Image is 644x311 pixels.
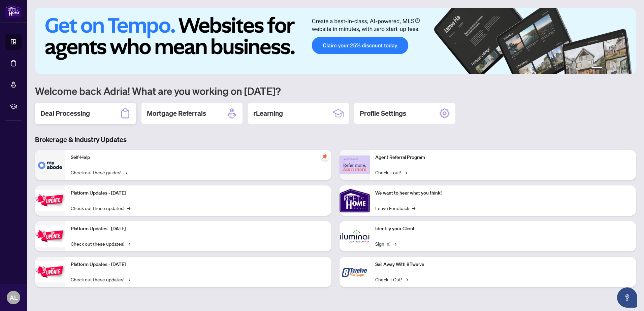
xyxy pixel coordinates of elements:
[71,225,326,233] p: Platform Updates - [DATE]
[412,204,415,212] span: →
[616,67,618,70] button: 4
[360,109,406,118] h2: Profile Settings
[626,67,629,70] button: 6
[5,5,22,18] img: logo
[375,261,631,268] p: Sail Away With 8Twelve
[404,169,407,176] span: →
[40,109,90,118] h2: Deal Processing
[340,185,370,216] img: We want to hear what you think!
[10,293,18,302] span: AL
[621,67,624,70] button: 5
[35,261,65,282] img: Platform Updates - June 23, 2025
[71,189,326,197] p: Platform Updates - [DATE]
[71,276,130,283] a: Check out these updates!→
[375,154,631,161] p: Agent Referral Program
[71,261,326,268] p: Platform Updates - [DATE]
[35,190,65,211] img: Platform Updates - July 21, 2025
[617,287,637,308] button: Open asap
[340,221,370,251] img: Identify your Client
[147,109,206,118] h2: Mortgage Referrals
[71,154,326,161] p: Self-Help
[375,204,415,212] a: Leave Feedback→
[35,84,636,97] h1: Welcome back Adria! What are you working on [DATE]?
[610,67,613,70] button: 3
[375,189,631,197] p: We want to hear what you think!
[35,135,636,144] h3: Brokerage & Industry Updates
[375,169,407,176] a: Check it out!→
[405,276,408,283] span: →
[35,226,65,247] img: Platform Updates - July 8, 2025
[321,152,329,161] span: pushpin
[71,240,130,247] a: Check out these updates!→
[35,8,636,74] img: Slide 0
[605,67,608,70] button: 2
[124,169,127,176] span: →
[375,225,631,233] p: Identify your Client
[71,169,127,176] a: Check out these guides!→
[340,155,370,174] img: Agent Referral Program
[35,150,65,180] img: Self-Help
[393,240,396,247] span: →
[591,67,602,70] button: 1
[127,204,130,212] span: →
[375,240,396,247] a: Sign In!→
[253,109,283,118] h2: rLearning
[127,240,130,247] span: →
[375,276,408,283] a: Check it Out!→
[71,204,130,212] a: Check out these updates!→
[127,276,130,283] span: →
[340,257,370,287] img: Sail Away With 8Twelve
